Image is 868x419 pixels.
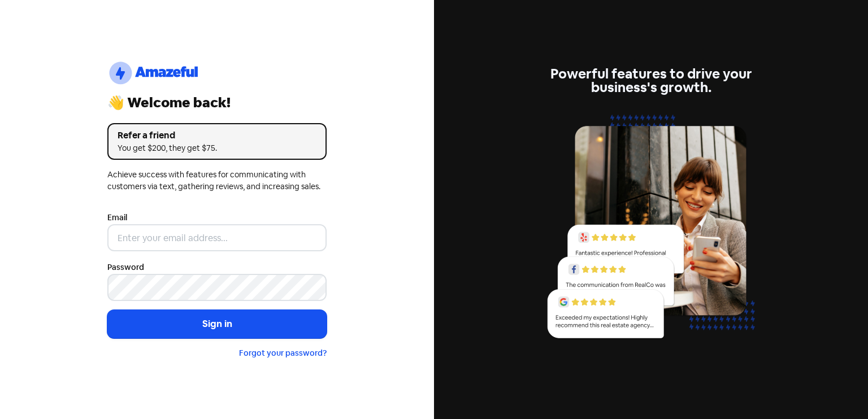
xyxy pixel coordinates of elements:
[107,212,127,224] label: Email
[239,348,327,358] a: Forgot your password?
[107,310,327,338] button: Sign in
[107,224,327,251] input: Enter your email address...
[107,96,327,110] div: 👋 Welcome back!
[107,169,327,193] div: Achieve success with features for communicating with customers via text, gathering reviews, and i...
[541,67,761,94] div: Powerful features to drive your business's growth.
[118,142,316,154] div: You get $200, they get $75.
[541,108,761,351] img: reviews
[118,129,316,142] div: Refer a friend
[107,261,144,273] label: Password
